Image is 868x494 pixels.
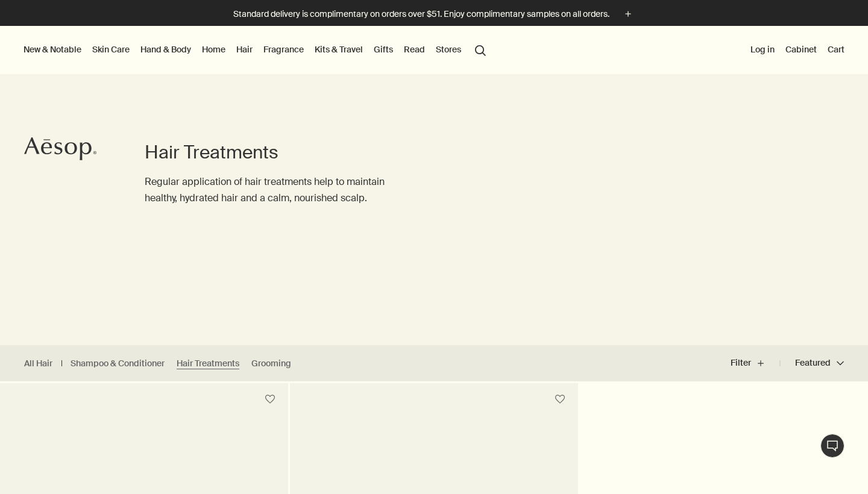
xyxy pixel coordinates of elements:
a: Gifts [371,42,395,57]
button: Stores [433,42,464,57]
a: Read [401,42,427,57]
button: Standard delivery is complimentary on orders over $51. Enjoy complimentary samples on all orders. [233,7,635,21]
a: Skin Care [90,42,132,57]
h1: Hair Treatments [145,140,386,164]
button: Filter [731,349,780,378]
button: Cart [825,42,847,57]
button: Open search [470,38,491,61]
button: Featured [780,349,844,378]
p: Regular application of hair treatments help to maintain healthy, hydrated hair and a calm, nouris... [145,174,386,206]
a: Cabinet [783,42,819,57]
button: Log in [748,42,777,57]
a: Grooming [251,358,291,369]
p: Standard delivery is complimentary on orders over $51. Enjoy complimentary samples on all orders. [233,8,609,20]
a: Hand & Body [138,42,193,57]
button: Live Assistance [820,434,844,458]
a: Hair [234,42,255,57]
button: Save to cabinet [549,389,571,410]
a: Shampoo & Conditioner [71,358,165,369]
a: Kits & Travel [312,42,365,57]
a: Hair Treatments [177,358,239,369]
a: Home [200,42,228,57]
nav: primary [21,26,491,74]
a: Fragrance [261,42,306,57]
button: Save to cabinet [259,389,281,410]
a: Aesop [21,134,99,167]
nav: supplementary [748,26,847,74]
a: All Hair [24,358,52,369]
button: New & Notable [21,42,84,57]
svg: Aesop [24,137,96,161]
